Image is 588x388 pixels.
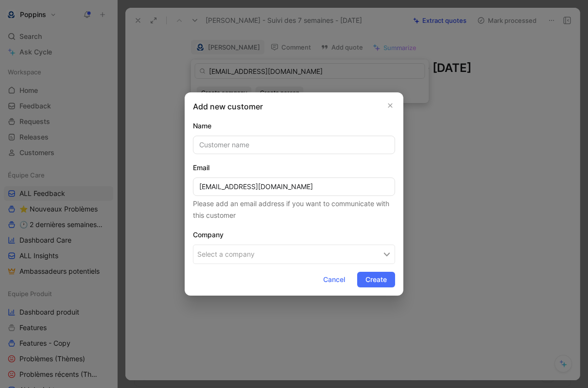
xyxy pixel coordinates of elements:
[193,136,395,154] input: Customer name
[323,274,345,285] span: Cancel
[357,272,395,287] button: Create
[193,245,395,264] button: Select a company
[193,198,395,221] div: Please add an email address if you want to communicate with this customer
[193,177,395,196] input: Customer email
[193,229,395,241] h2: Company
[365,274,387,285] span: Create
[315,272,353,287] button: Cancel
[193,120,395,132] div: Name
[193,101,263,112] h2: Add new customer
[193,162,395,174] div: Email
